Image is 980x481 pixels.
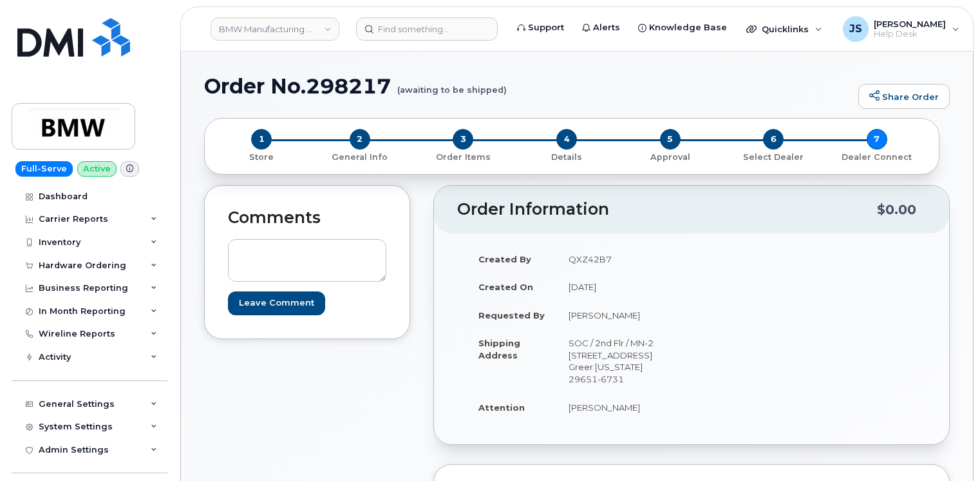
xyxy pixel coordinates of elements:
[457,201,877,219] h2: Order Information
[350,129,370,150] span: 2
[478,402,525,413] strong: Attention
[722,150,825,163] a: 6 Select Dealer
[557,245,682,273] td: QXZ42B7
[556,129,577,150] span: 4
[557,301,682,329] td: [PERSON_NAME]
[314,152,407,163] p: General Info
[251,129,272,150] span: 1
[478,282,533,292] strong: Created On
[478,338,520,360] strong: Shipping Address
[220,152,303,163] p: Store
[308,150,412,163] a: 2 General Info
[557,393,682,422] td: [PERSON_NAME]
[228,291,325,315] input: Leave Comment
[478,310,545,320] strong: Requested By
[204,75,852,97] h1: Order No.298217
[228,209,386,227] h2: Comments
[557,329,682,393] td: SOC / 2nd Flr / MN-2 [STREET_ADDRESS] Greer [US_STATE] 29651-6731
[397,75,507,95] small: (awaiting to be shipped)
[660,129,681,150] span: 5
[520,152,614,163] p: Details
[453,129,473,150] span: 3
[858,84,950,110] a: Share Order
[877,197,916,222] div: $0.00
[727,152,820,163] p: Select Dealer
[215,150,308,163] a: 1 Store
[515,150,619,163] a: 4 Details
[411,150,515,163] a: 3 Order Items
[417,152,510,163] p: Order Items
[557,273,682,301] td: [DATE]
[623,152,717,163] p: Approval
[478,254,531,264] strong: Created By
[618,150,722,163] a: 5 Approval
[763,129,784,150] span: 6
